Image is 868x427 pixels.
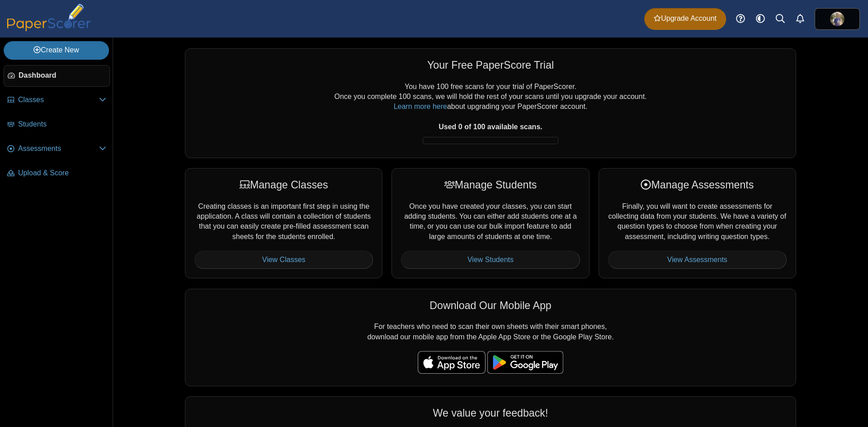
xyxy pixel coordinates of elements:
[4,41,109,59] a: Create New
[815,8,860,30] a: ps.SG32OzJ0hWf1UCeC
[418,351,486,374] img: apple-store-badge.svg
[608,251,787,269] a: View Assessments
[654,14,717,23] span: Upgrade Account
[830,12,844,26] span: Chris Berman
[18,95,99,105] span: Classes
[18,144,99,154] span: Assessments
[401,251,580,269] a: View Students
[487,351,563,374] img: google-play-badge.png
[790,9,810,29] a: Alerts
[4,163,110,184] a: Upload & Score
[4,114,110,136] a: Students
[392,168,589,278] div: Once you have created your classes, you can start adding students. You can either add students on...
[4,65,110,87] a: Dashboard
[439,123,542,131] b: Used 0 of 100 available scans.
[4,138,110,160] a: Assessments
[830,12,844,26] img: ps.SG32OzJ0hWf1UCeC
[185,289,796,386] div: For teachers who need to scan their own sheets with their smart phones, download our mobile app f...
[185,168,382,278] div: Creating classes is an important first step in using the application. A class will contain a coll...
[599,168,796,278] div: Finally, you will want to create assessments for collecting data from your students. We have a va...
[194,82,787,149] div: You have 100 free scans for your trial of PaperScorer. Once you complete 100 scans, we will hold ...
[394,103,447,110] a: Learn more here
[4,4,94,31] img: PaperScorer
[194,251,373,269] a: View Classes
[4,25,94,33] a: PaperScorer
[401,178,580,192] div: Manage Students
[608,178,787,192] div: Manage Assessments
[194,58,787,72] div: Your Free PaperScore Trial
[194,298,787,313] div: Download Our Mobile App
[194,178,373,192] div: Manage Classes
[644,8,726,30] a: Upgrade Account
[18,168,106,178] span: Upload & Score
[194,406,787,420] div: We value your feedback!
[19,70,106,80] span: Dashboard
[4,89,110,111] a: Classes
[18,119,106,129] span: Students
